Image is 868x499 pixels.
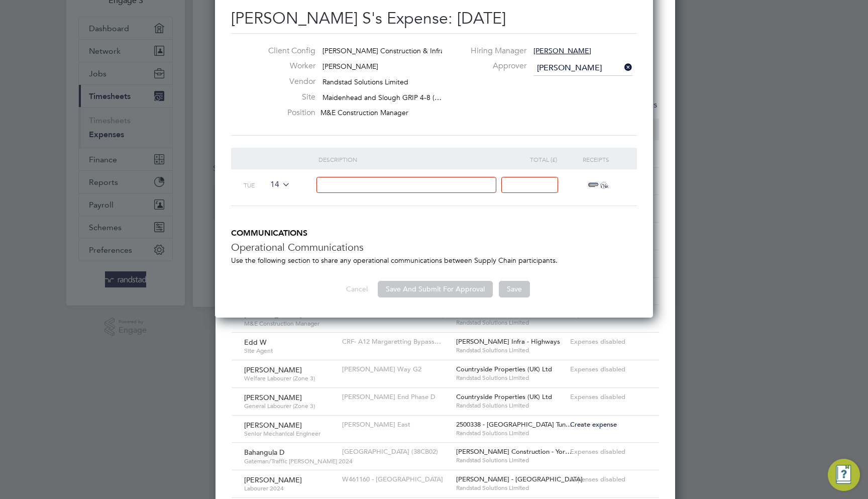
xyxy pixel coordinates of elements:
span: [PERSON_NAME] Construction & Infra… [322,46,451,55]
button: Save And Submit For Approval [378,281,493,297]
span: Randstad Solutions Limited [322,77,408,86]
span: [PERSON_NAME] East [342,420,410,429]
button: Cancel [338,281,376,297]
span: 14 [267,179,290,190]
label: Client Config [260,46,315,56]
span: Randstad Solutions Limited [456,429,565,437]
span: [PERSON_NAME] - [GEOGRAPHIC_DATA] [456,475,583,483]
span: Edd W [244,338,266,347]
span: Expenses disabled [570,392,625,401]
span: [PERSON_NAME] [244,393,302,402]
p: Use the following section to share any operational communications between Supply Chain participants. [231,256,637,265]
span: Randstad Solutions Limited [456,402,565,410]
span: M&E Construction Manager [244,320,335,328]
span: Randstad Solutions Limited [456,484,565,492]
span: Expenses disabled [570,475,625,483]
span: 2500338 - [GEOGRAPHIC_DATA] Tun… [456,420,572,429]
i: ï¼‹ [600,182,607,189]
span: Labourer 2024 [244,484,335,492]
span: Create expense [570,420,617,429]
span: Expenses disabled [570,337,625,346]
span: Tue [244,181,255,189]
span: General Labourer (Zone 3) [244,402,335,410]
span: Expenses disabled [570,447,625,456]
span: [PERSON_NAME] [533,46,591,55]
span: [PERSON_NAME] Way G2 [342,365,421,373]
label: Worker [260,61,315,71]
span: Countryside Properties (UK) Ltd [456,392,552,401]
span: [PERSON_NAME] End Phase D [342,392,436,401]
h5: COMMUNICATIONS [231,228,637,239]
span: Randstad Solutions Limited [456,346,565,354]
span: Randstad Solutions Limited [456,374,565,382]
span: Maidenhead and Slough GRIP 4-8 (… [322,93,442,102]
button: Engage Resource Center [828,459,860,491]
label: Position [260,108,315,118]
span: Gateman/Traffic [PERSON_NAME] 2024 [244,457,335,465]
span: [PERSON_NAME] Infra - Highways [456,337,560,346]
label: Site [260,92,315,103]
span: [PERSON_NAME] [322,62,378,71]
div: Description [318,148,504,171]
span: CRF- A12 Margaretting Bypass… [342,337,441,346]
span: Welfare Labourer (Zone 3) [244,374,335,382]
span: Senior Mechanical Engineer [244,430,335,438]
span: [PERSON_NAME] [244,421,302,430]
span: M&E Construction Manager [320,108,408,117]
h3: Operational Communications [231,241,637,254]
span: Expenses disabled [570,365,625,373]
span: [PERSON_NAME] Construction - Yor… [456,447,572,456]
span: W461160 - [GEOGRAPHIC_DATA] [342,475,443,483]
label: Vendor [260,76,315,87]
span: Countryside Properties (UK) Ltd [456,365,552,373]
span: [PERSON_NAME] [244,365,302,374]
span: Bahangula D [244,448,284,457]
div: Total (£) [503,148,565,171]
input: Search for... [533,61,632,76]
div: Receipts [565,148,627,171]
h2: [PERSON_NAME] S's Expense: [DATE] [231,8,637,29]
span: Randstad Solutions Limited [456,456,565,464]
span: [GEOGRAPHIC_DATA] (38CB02) [342,447,438,456]
label: Approver [442,61,526,71]
label: Hiring Manager [442,46,526,56]
button: Save [499,281,530,297]
span: Randstad Solutions Limited [456,319,565,327]
span: Site Agent [244,347,335,355]
span: [PERSON_NAME] [244,475,302,484]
